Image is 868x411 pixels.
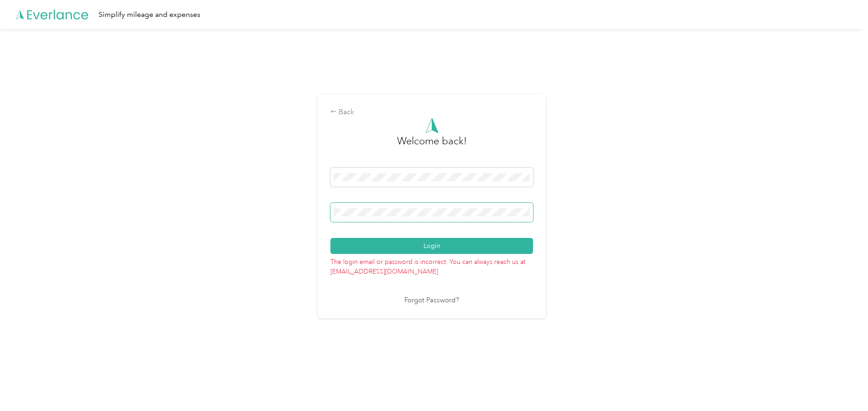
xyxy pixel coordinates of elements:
[330,238,533,254] button: Login
[404,295,459,306] a: Forgot Password?
[99,9,200,21] div: Simplify mileage and expenses
[330,254,533,276] p: The login email or password is incorrect. You can always reach us at [EMAIL_ADDRESS][DOMAIN_NAME]
[330,107,533,118] div: Back
[397,133,467,158] h3: greeting
[817,360,868,411] iframe: Everlance-gr Chat Button Frame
